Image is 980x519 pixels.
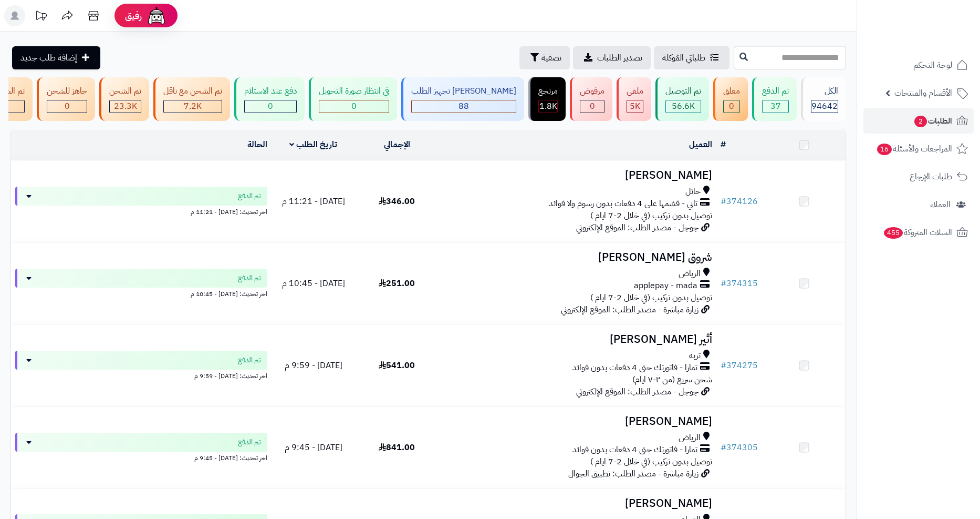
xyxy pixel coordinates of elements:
[379,441,415,454] span: 841.00
[20,52,77,64] span: إضافة طلب جديد
[689,138,712,151] a: العميل
[721,441,726,454] span: #
[28,5,54,29] a: تحديثات المنصة
[443,333,712,345] h3: أثير [PERSON_NAME]
[238,437,261,447] span: تم الدفع
[289,138,337,151] a: تاريخ الطلب
[319,100,389,113] div: 0
[568,467,698,480] span: زيارة مباشرة - مصدر الطلب: تطبيق الجوال
[863,53,974,78] a: لوحة التحكم
[282,195,345,208] span: [DATE] - 11:21 م
[245,100,296,113] div: 0
[679,432,701,444] span: الرياض
[876,141,952,156] span: المراجعات والأسئلة
[110,100,141,113] div: 23257
[863,192,974,217] a: العملاء
[666,100,701,113] div: 56556
[538,85,558,97] div: مرتجع
[799,77,848,121] a: الكل94642
[572,444,697,456] span: تمارا - فاتورتك حتى 4 دفعات بدون فوائد
[721,277,758,290] a: #374315
[443,169,712,181] h3: [PERSON_NAME]
[285,441,342,454] span: [DATE] - 9:45 م
[97,77,151,121] a: تم الشحن 23.3K
[572,362,697,374] span: تمارا - فاتورتك حتى 4 دفعات بدون فوائد
[723,85,740,97] div: معلق
[632,373,712,386] span: شحن سريع (من ٢-٧ ايام)
[247,138,267,151] a: الحالة
[770,100,781,113] span: 37
[568,77,614,121] a: مرفوض 0
[109,85,141,97] div: تم الشحن
[576,221,698,234] span: جوجل - مصدر الطلب: الموقع الإلكتروني
[910,169,952,184] span: طلبات الإرجاع
[721,359,758,372] a: #374275
[763,100,788,113] div: 37
[163,85,222,97] div: تم الشحن مع ناقل
[884,227,903,239] span: 455
[883,225,952,240] span: السلات المتروكة
[689,350,701,362] span: تربه
[238,355,261,365] span: تم الدفع
[244,85,297,97] div: دفع عند الاستلام
[729,100,734,113] span: 0
[379,195,415,208] span: 346.00
[519,46,570,69] button: تصفية
[762,85,789,97] div: تم الدفع
[627,85,643,97] div: ملغي
[863,136,974,161] a: المراجعات والأسئلة16
[573,46,651,69] a: تصدير الطلبات
[15,288,267,299] div: اخر تحديث: [DATE] - 10:45 م
[379,277,415,290] span: 251.00
[679,268,701,280] span: الرياض
[307,77,399,121] a: في انتظار صورة التحويل 0
[151,77,232,121] a: تم الشحن مع ناقل 7.2K
[863,220,974,245] a: السلات المتروكة455
[282,277,345,290] span: [DATE] - 10:45 م
[590,209,712,222] span: توصيل بدون تركيب (في خلال 2-7 ايام )
[526,77,568,121] a: مرتجع 1.8K
[930,197,951,212] span: العملاء
[184,100,202,113] span: 7.2K
[268,100,273,113] span: 0
[590,100,595,113] span: 0
[877,144,892,155] span: 16
[590,455,712,468] span: توصيل بدون تركيب (في خلال 2-7 ايام )
[653,77,711,121] a: تم التوصيل 56.6K
[15,452,267,463] div: اخر تحديث: [DATE] - 9:45 م
[590,291,712,304] span: توصيل بدون تركيب (في خلال 2-7 ايام )
[580,85,604,97] div: مرفوض
[458,100,469,113] span: 88
[15,370,267,381] div: اخر تحديث: [DATE] - 9:59 م
[443,251,712,263] h3: شروق [PERSON_NAME]
[721,441,758,454] a: #374305
[412,100,516,113] div: 88
[238,273,261,283] span: تم الدفع
[665,85,701,97] div: تم التوصيل
[561,303,698,316] span: زيارة مباشرة - مصدر الطلب: الموقع الإلكتروني
[597,52,642,64] span: تصدير الطلبات
[164,100,222,113] div: 7223
[721,195,726,208] span: #
[811,100,838,113] span: 94642
[724,100,739,113] div: 0
[630,100,640,113] span: 5K
[47,100,87,113] div: 0
[672,100,695,113] span: 56.6K
[443,415,712,428] h3: [PERSON_NAME]
[411,85,516,97] div: [PERSON_NAME] تجهيز الطلب
[541,52,561,64] span: تصفية
[863,108,974,134] a: الطلبات2
[379,359,415,372] span: 541.00
[549,198,697,210] span: تابي - قسّمها على 4 دفعات بدون رسوم ولا فوائد
[146,5,167,26] img: ai-face.png
[894,86,952,100] span: الأقسام والمنتجات
[443,497,712,510] h3: [PERSON_NAME]
[627,100,643,113] div: 4969
[238,191,261,201] span: تم الدفع
[909,8,970,30] img: logo-2.png
[634,280,697,292] span: applepay - mada
[685,186,701,198] span: حائل
[721,277,726,290] span: #
[125,9,142,22] span: رفيق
